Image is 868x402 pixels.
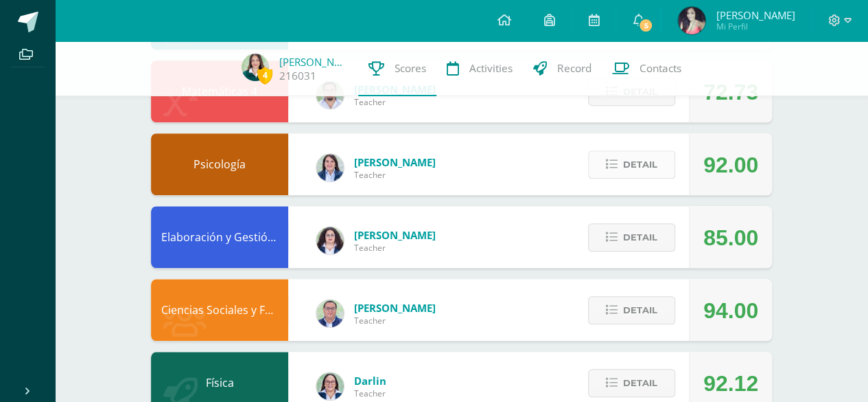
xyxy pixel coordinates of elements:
a: Contacts [602,41,692,96]
span: Teacher [354,242,436,254]
span: 5 [638,18,653,33]
span: Teacher [354,315,436,326]
img: ba02aa29de7e60e5f6614f4096ff8928.png [316,227,344,254]
span: Detail [623,298,657,323]
span: [PERSON_NAME] [354,228,436,242]
button: Detail [588,223,675,252]
a: Record [523,41,602,96]
span: Mi Perfil [716,21,795,32]
a: Activities [436,41,523,96]
span: Detail [623,152,657,177]
span: Darlin [354,374,386,388]
a: Scores [358,41,436,96]
span: Record [557,61,591,76]
span: Scores [395,61,426,76]
span: 4 [257,67,272,84]
div: 94.00 [703,280,758,342]
img: 101204560ce1c1800cde82bcd5e5712f.png [316,154,344,181]
span: Activities [469,61,513,76]
div: 92.00 [703,134,758,196]
span: Teacher [354,169,436,181]
a: [PERSON_NAME] [279,55,348,69]
img: c1c1b07ef08c5b34f56a5eb7b3c08b85.png [316,300,344,327]
div: 85.00 [703,207,758,269]
span: Teacher [354,388,386,399]
button: Detail [588,296,675,324]
button: Detail [588,150,675,179]
span: Detail [623,225,657,250]
button: Detail [588,369,675,397]
a: 216031 [279,69,316,83]
img: 440199d59a1bb4a241a9983326ac7319.png [242,54,269,81]
div: Elaboración y Gestión de Proyectos [151,206,288,268]
span: Contacts [640,61,681,76]
img: 571966f00f586896050bf2f129d9ef0a.png [316,372,344,400]
img: d686daa607961b8b187ff7fdc61e0d8f.png [678,7,705,34]
div: Ciencias Sociales y Formación Ciudadana 4 [151,279,288,341]
span: [PERSON_NAME] [716,8,795,22]
span: [PERSON_NAME] [354,155,436,169]
div: Psicología [151,133,288,195]
span: [PERSON_NAME] [354,301,436,315]
span: Teacher [354,96,436,108]
span: Detail [623,370,657,396]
